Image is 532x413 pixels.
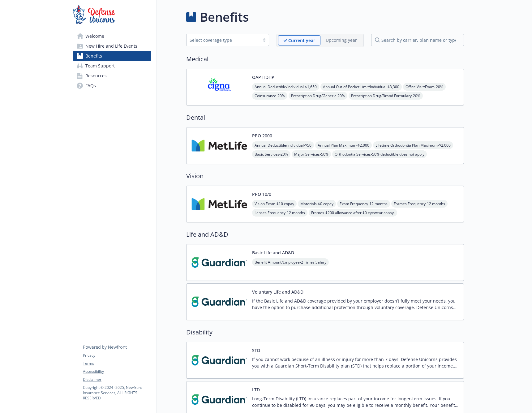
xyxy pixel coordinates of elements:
[252,141,314,149] span: Annual Deductible/Individual - $50
[191,191,247,217] img: Metlife Inc carrier logo
[73,51,151,61] a: Benefits
[186,230,464,239] h2: Life and AD&D
[73,31,151,41] a: Welcome
[186,328,464,337] h2: Disability
[298,200,336,208] span: Materials - $0 copay
[191,74,247,100] img: CIGNA carrier logo
[326,37,357,43] p: Upcoming year
[73,41,151,51] a: New Hire and Life Events
[252,258,329,266] span: Benefit Amount/Employee - 2 Times Salary
[191,249,247,276] img: Guardian carrier logo
[252,150,290,158] span: Basic Services - 20%
[252,356,459,369] p: If you cannot work because of an illness or injury for more than 7 days, Defense Unicorns provide...
[288,37,315,44] p: Current year
[85,61,115,71] span: Team Support
[373,141,453,149] span: Lifetime Orthodontia Plan Maximum - $2,000
[252,200,297,208] span: Vision Exam - $10 copay
[83,369,151,374] a: Accessibility
[332,150,427,158] span: Orthodontia Services - 50% deductible does not apply
[252,191,271,197] button: PPO 10/0
[191,132,247,159] img: Metlife Inc carrier logo
[85,41,137,51] span: New Hire and Life Events
[252,249,294,256] button: Basic Life and AD&D
[252,209,307,217] span: Lenses Frequency - 12 months
[252,298,459,311] p: If the Basic Life and AD&D coverage provided by your employer doesn’t fully meet your needs, you ...
[252,386,260,393] button: LTD
[252,74,274,80] button: OAP HDHP
[200,8,249,26] h1: Benefits
[186,113,464,122] h2: Dental
[391,200,448,208] span: Frames Frequency - 12 months
[252,395,459,408] p: Long-Term Disability (LTD) insurance replaces part of your income for longer-term issues. If you ...
[337,200,390,208] span: Exam Frequency - 12 months
[349,92,423,100] span: Prescription Drug/Brand Formulary - 20%
[83,361,151,366] a: Terms
[186,54,464,64] h2: Medical
[85,71,107,81] span: Resources
[73,71,151,81] a: Resources
[73,81,151,91] a: FAQs
[252,132,272,139] button: PPO 2000
[252,83,319,91] span: Annual Deductible/Individual - $1,650
[191,289,247,315] img: Guardian carrier logo
[186,171,464,181] h2: Vision
[252,289,303,295] button: Voluntary Life and AD&D
[191,386,247,413] img: Guardian carrier logo
[320,83,402,91] span: Annual Out-of-Pocket Limit/Individual - $3,300
[83,385,151,401] p: Copyright © 2024 - 2025 , Newfront Insurance Services, ALL RIGHTS RESERVED
[85,81,96,91] span: FAQs
[292,150,331,158] span: Major Services - 50%
[252,92,287,100] span: Coinsurance - 20%
[309,209,397,217] span: Frames - $200 allowance after $0 eyewear copay.
[371,34,464,46] input: search by carrier, plan name or type
[85,51,102,61] span: Benefits
[320,35,362,45] span: Upcoming year
[403,83,446,91] span: Office Visit/Exam - 20%
[191,347,247,373] img: Guardian carrier logo
[190,37,256,43] div: Select coverage type
[289,92,347,100] span: Prescription Drug/Generic - 20%
[85,31,104,41] span: Welcome
[83,377,151,382] a: Disclaimer
[83,353,151,358] a: Privacy
[73,61,151,71] a: Team Support
[315,141,372,149] span: Annual Plan Maximum - $2,000
[252,347,260,354] button: STD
